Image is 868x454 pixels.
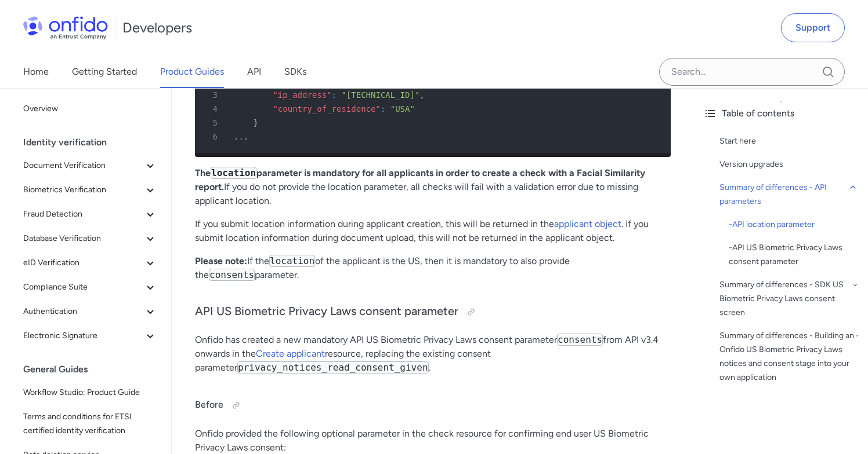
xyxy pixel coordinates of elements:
strong: The parameter is mandatory for all applicants in order to create a check with a Facial Similarity... [195,167,645,192]
h4: Before [195,396,671,415]
a: Version upgrades [719,158,859,171]
a: Terms and conditions for ETSI certified identity verification [19,405,162,442]
button: Compliance Suite [19,276,162,299]
p: Onfido has created a new mandatory API US Biometric Privacy Laws consent parameter from API v3.4 ... [195,333,671,375]
span: Electronic Signature [23,329,143,343]
span: Overview [23,102,157,116]
span: : [381,104,385,113]
span: 5 [200,116,226,130]
a: Getting Started [72,56,137,88]
button: eID Verification [19,251,162,274]
p: If the of the applicant is the US, then it is mandatory to also provide the parameter. [195,254,671,282]
code: consents [209,269,255,281]
span: , [419,90,424,100]
span: "country_of_residence" [273,104,380,113]
button: Database Verification [19,227,162,250]
span: eID Verification [23,256,143,270]
div: Identity verification [23,131,167,154]
span: 4 [200,102,226,116]
span: Authentication [23,305,143,318]
a: Support [781,13,845,42]
span: Terms and conditions for ETSI certified identity verification [23,410,157,438]
a: Create applicant [256,348,325,359]
strong: Please note: [195,255,247,266]
h1: Developers [122,19,192,37]
div: Table of contents [703,107,859,120]
a: Summary of differences - API parameters [719,181,859,208]
code: privacy_notices_read_consent_given [237,361,429,374]
span: Database Verification [23,232,143,246]
div: - API location parameter [729,218,859,232]
img: Onfido Logo [23,16,108,39]
a: applicant object [554,218,621,229]
span: : [332,90,337,100]
a: Product Guides [160,56,224,88]
a: Workflow Studio: Product Guide [19,381,162,404]
span: 6 [200,130,226,144]
span: ... [234,132,248,141]
div: General Guides [23,358,167,381]
a: SDKs [284,56,306,88]
a: Summary of differences - SDK US Biometric Privacy Laws consent screen [719,278,859,320]
a: Overview [19,97,162,120]
input: Onfido search input field [659,58,845,86]
code: location [269,255,315,267]
button: Electronic Signature [19,324,162,347]
div: - API US Biometric Privacy Laws consent parameter [729,241,859,269]
a: Summary of differences - Building an Onfido US Biometric Privacy Laws notices and consent stage i... [719,329,859,385]
span: "ip_address" [273,90,331,100]
a: Home [23,56,49,88]
span: "[TECHNICAL_ID]" [341,90,419,100]
code: location [211,167,256,179]
button: Document Verification [19,154,162,177]
span: "USA" [390,104,415,113]
a: -API location parameter [729,218,859,232]
a: Start here [719,134,859,148]
span: Biometrics Verification [23,183,143,197]
a: -API US Biometric Privacy Laws consent parameter [729,241,859,269]
button: Fraud Detection [19,203,162,226]
span: } [254,118,258,127]
a: API [247,56,261,88]
span: Workflow Studio: Product Guide [23,386,157,400]
p: If you submit location information during applicant creation, this will be returned in the . If y... [195,217,671,245]
span: Document Verification [23,159,143,173]
h3: API US Biometric Privacy Laws consent parameter [195,303,671,321]
p: If you do not provide the location parameter, all checks will fail with a validation error due to... [195,166,671,208]
button: Biometrics Verification [19,178,162,202]
span: Fraud Detection [23,207,143,221]
span: 3 [200,88,226,102]
code: consents [557,334,603,346]
button: Authentication [19,300,162,323]
span: Compliance Suite [23,280,143,294]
